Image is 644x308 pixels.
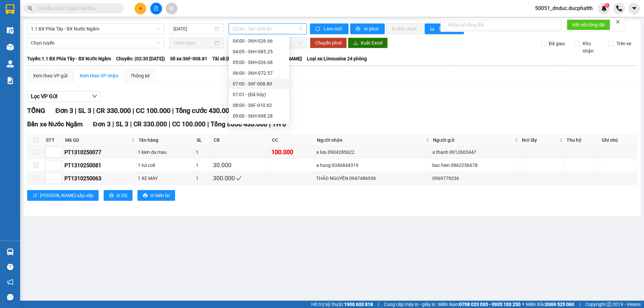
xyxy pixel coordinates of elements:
[432,148,519,156] div: a thanh 0912603447
[616,5,622,11] img: phone-icon
[196,162,210,169] div: 1
[116,55,165,62] span: Chuyến: (02:30 [DATE])
[138,148,194,156] div: 1 kien da mau
[212,55,302,62] span: Tài xế: [PERSON_NAME] - [PERSON_NAME]
[33,193,37,198] span: sort-ascending
[310,38,347,48] button: Chuyển phơi
[37,5,116,12] input: Tìm tên, số ĐT hoặc mã đơn
[605,3,609,8] sup: 1
[137,135,195,146] th: Tên hàng
[65,136,130,144] span: Mã GD
[459,302,521,307] strong: 0708 023 035 - 0935 103 250
[130,120,132,128] span: |
[565,135,600,146] th: Thu hộ
[166,3,177,14] button: aim
[7,60,14,67] img: warehouse-icon
[348,38,388,48] button: downloadXuất Excel
[272,120,286,128] span: TH 0
[233,102,285,109] div: 08:00 - 36F-010.62
[530,4,598,12] span: 50051_dnduc.ducphatth
[195,135,212,146] th: SL
[170,55,207,62] span: Số xe: 36F-008.81
[356,26,361,32] span: printer
[96,107,131,115] span: CR 330.000
[169,6,174,11] span: aim
[233,24,303,34] span: 02:30 - 36F-008.81
[150,192,170,199] span: In biên lai
[444,19,561,30] input: Nhập số tổng đài
[628,3,640,14] button: caret-down
[212,135,270,146] th: CR
[143,193,148,198] span: printer
[317,136,424,144] span: Người nhận
[133,120,167,128] span: CR 330.000
[28,6,33,11] span: search
[522,136,558,144] span: Nơi lấy
[310,23,348,34] button: syncLàm mới
[567,19,610,30] button: Kết nối tổng đài
[27,190,99,201] button: sort-ascending[PERSON_NAME] sắp xếp
[173,39,213,47] input: Chọn ngày
[93,120,111,128] span: Đơn 3
[438,301,521,308] span: Miền Nam
[63,172,137,185] td: PT1310250063
[175,107,233,115] span: Tổng cước 430.000
[353,41,358,46] span: download
[7,294,13,300] span: message
[116,192,127,199] span: In DS
[64,148,136,157] div: PT1310250077
[614,40,634,47] span: Trên xe
[7,248,14,255] img: warehouse-icon
[425,23,464,34] button: bar-chartThống kê
[196,175,210,182] div: 1
[270,135,316,146] th: CC
[33,72,67,79] div: Xem theo VP gửi
[271,147,314,157] div: 100.000
[233,48,285,55] div: 04:05 - 36H-085.25
[136,107,170,115] span: CC 100.000
[384,301,436,308] span: Cung cấp máy in - giấy in:
[31,38,160,48] span: Chọn tuyến
[172,107,174,115] span: |
[432,162,519,169] div: bac hien 0862256678
[92,94,97,99] span: down
[526,301,574,308] span: Miền Bắc
[112,120,114,128] span: |
[433,136,513,144] span: Người gửi
[579,301,580,308] span: |
[44,135,63,146] th: STT
[344,302,373,307] strong: 1900 633 818
[130,72,150,79] div: Thống kê
[269,120,271,128] span: |
[607,302,611,307] span: copyright
[173,25,213,33] input: 14/10/2025
[378,301,379,308] span: |
[7,27,14,34] img: warehouse-icon
[150,3,162,14] button: file-add
[31,24,160,34] span: 1.1 BX Phía Tây - BX Nước Ngầm
[233,91,285,98] div: 07:01 - (Đã hủy)
[361,39,382,47] span: Xuất Excel
[154,6,158,11] span: file-add
[207,120,209,128] span: |
[233,80,285,87] div: 07:00 - 36F-008.80
[211,120,267,128] span: Tổng cước 430.000
[580,40,603,55] span: Kho nhận
[606,3,608,8] span: 1
[311,301,373,308] span: Hỗ trợ kỹ thuật:
[63,159,137,172] td: PT1310250081
[213,161,269,170] div: 30.000
[138,190,175,201] button: printerIn biên lai
[138,175,194,182] div: 1 XE MÁY
[430,26,436,32] span: bar-chart
[116,120,128,128] span: SL 3
[55,107,73,115] span: Đơn 3
[27,107,45,115] span: TỔNG
[169,120,170,128] span: |
[572,21,605,28] span: Kết nối tổng đài
[316,175,430,182] div: THẢO NGUYÊN 0947486936
[7,264,13,270] span: question-circle
[104,190,132,201] button: printerIn DS
[64,174,136,183] div: PT1310250063
[138,6,143,11] span: plus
